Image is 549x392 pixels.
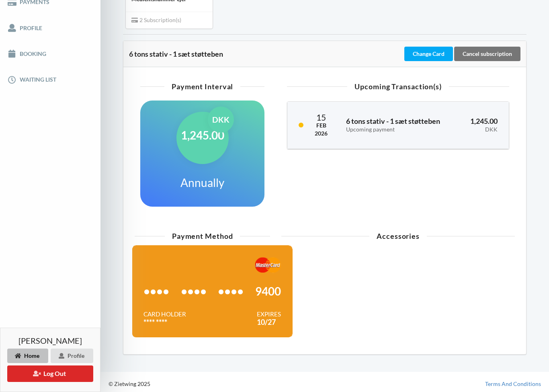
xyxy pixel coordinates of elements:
[218,287,244,296] span: ••••
[18,337,82,345] span: [PERSON_NAME]
[131,16,181,23] span: 2 Subscription(s)
[255,287,281,296] span: 9400
[143,310,186,318] div: Card Holder
[315,113,328,121] div: 15
[485,380,541,388] a: Terms And Conditions
[7,365,93,382] button: Log Out
[7,349,48,363] div: Home
[346,126,449,133] div: Upcoming payment
[315,121,328,129] div: Feb
[346,117,449,133] h3: 6 tons stativ - 1 sæt støtteben
[181,128,224,142] h1: 1,245.00
[315,129,328,138] div: 2026
[140,83,264,90] div: Payment Interval
[129,50,403,58] div: 6 tons stativ - 1 sæt støtteben
[461,117,498,133] h3: 1,245.00
[404,47,453,61] div: Change Card
[257,318,281,326] div: 10/27
[454,47,520,61] div: Cancel subscription
[143,287,169,296] span: ••••
[180,175,224,190] h1: Annually
[461,126,498,133] div: DKK
[255,257,281,273] img: xNgAG6aHk9ubwDXAAAAAElFTkSuQmCC
[281,232,515,240] div: Accessories
[257,310,281,318] div: Expires
[181,287,207,296] span: ••••
[51,349,93,363] div: Profile
[287,83,509,90] div: Upcoming Transaction(s)
[208,107,234,133] div: DKK
[135,232,270,240] div: Payment Method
